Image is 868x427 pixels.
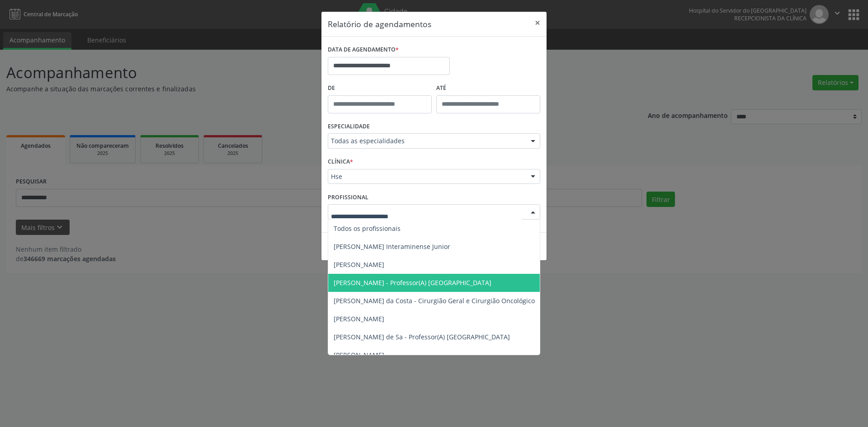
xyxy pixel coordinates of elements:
[334,314,384,323] span: [PERSON_NAME]
[334,351,384,359] span: [PERSON_NAME]
[328,190,368,204] label: PROFISSIONAL
[334,278,491,287] span: [PERSON_NAME] - Professor(A) [GEOGRAPHIC_DATA]
[328,81,432,95] label: De
[328,43,399,57] label: DATA DE AGENDAMENTO
[334,242,450,251] span: [PERSON_NAME] Interaminense Junior
[528,12,547,34] button: Close
[334,224,401,233] span: Todos os profissionais
[328,155,353,169] label: CLÍNICA
[334,260,384,269] span: [PERSON_NAME]
[334,333,510,341] span: [PERSON_NAME] de Sa - Professor(A) [GEOGRAPHIC_DATA]
[328,18,431,30] h5: Relatório de agendamentos
[328,120,370,134] label: ESPECIALIDADE
[331,172,522,181] span: Hse
[331,136,522,145] span: Todas as especialidades
[334,296,535,305] span: [PERSON_NAME] da Costa - Cirurgião Geral e Cirurgião Oncológico
[436,81,540,95] label: ATÉ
